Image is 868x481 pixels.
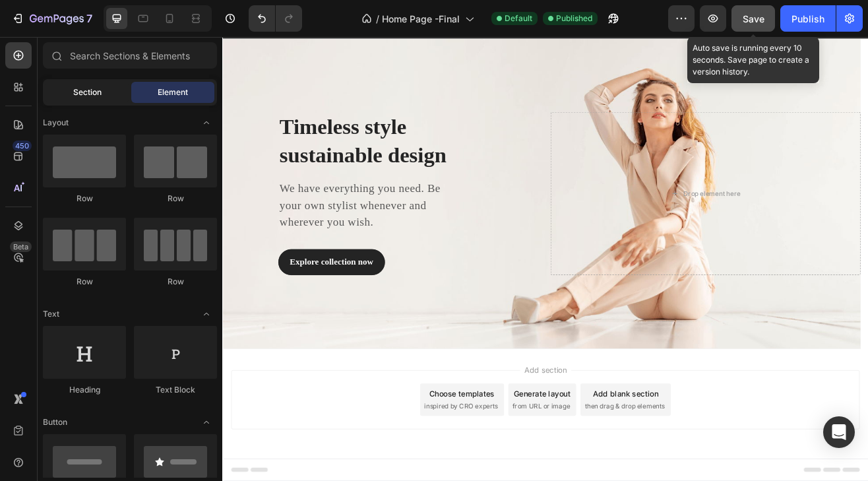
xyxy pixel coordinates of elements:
button: Publish [780,5,836,32]
div: Generate layout [357,430,427,444]
div: Drop element here [565,187,635,197]
div: Text Block [134,384,217,396]
div: Heading [43,384,126,396]
span: Toggle open [196,112,217,133]
div: Open Intercom Messenger [823,416,855,448]
span: Layout [43,117,69,129]
span: from URL or image [356,447,426,459]
span: Default [505,13,532,24]
span: inspired by CRO experts [247,447,338,459]
span: Save [743,13,764,24]
div: Row [134,193,217,205]
span: Text [43,308,59,320]
span: Toggle open [196,304,217,325]
input: Search Sections & Elements [43,42,217,69]
div: Publish [791,12,824,26]
button: Save [731,5,775,32]
span: Element [158,86,188,98]
div: Undo/Redo [249,5,302,32]
div: Row [43,193,126,205]
span: then drag & drop elements [444,447,542,459]
div: Choose templates [254,430,334,444]
p: 7 [86,11,92,26]
div: 450 [13,141,32,151]
span: Published [556,13,592,24]
div: Add blank section [454,430,534,444]
div: Row [134,276,217,288]
div: Row [43,276,126,288]
span: / [376,12,379,26]
span: Toggle open [196,412,217,433]
span: Add section [365,401,427,415]
span: Home Page -Final [382,12,460,26]
span: Section [73,86,102,98]
span: Button [43,416,67,428]
div: Beta [10,241,32,252]
button: 7 [5,5,98,32]
iframe: Design area [222,37,868,481]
